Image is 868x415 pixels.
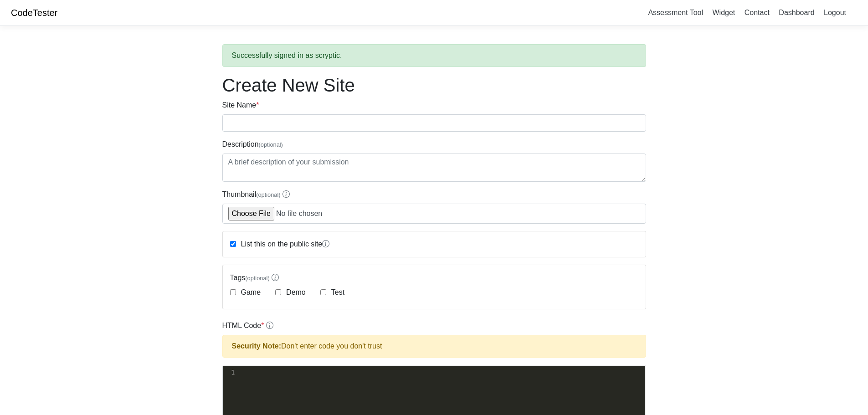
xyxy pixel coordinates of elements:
[239,287,261,298] label: Game
[222,100,259,111] label: Site Name
[222,335,646,358] div: Don't enter code you don't trust
[239,239,330,250] label: List this on the public site
[284,287,306,298] label: Demo
[259,141,283,148] span: (optional)
[223,368,236,377] div: 1
[11,8,57,18] a: CodeTester
[222,320,273,331] label: HTML Code
[232,342,281,350] strong: Security Note:
[709,5,739,20] a: Widget
[329,287,344,298] label: Test
[775,5,818,20] a: Dashboard
[741,5,773,20] a: Contact
[820,5,850,20] a: Logout
[222,74,646,96] h1: Create New Site
[644,5,707,20] a: Assessment Tool
[222,189,290,200] label: Thumbnail
[222,44,646,67] div: Successfully signed in as scryptic.
[222,139,283,150] label: Description
[230,272,638,283] label: Tags
[256,191,280,198] span: (optional)
[245,275,269,282] span: (optional)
